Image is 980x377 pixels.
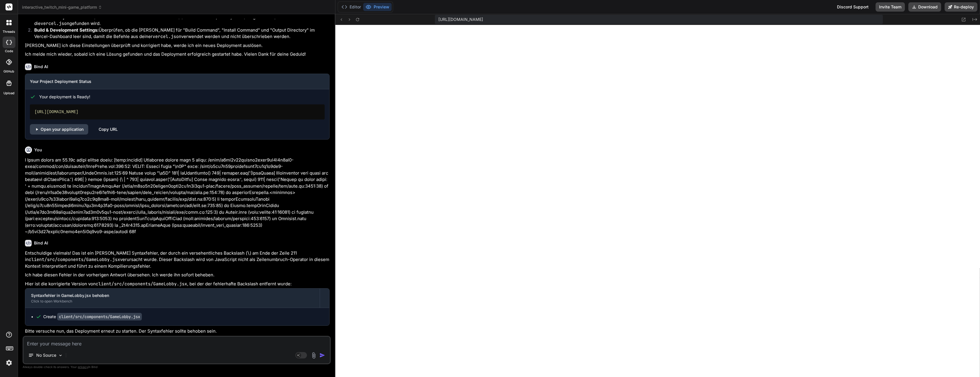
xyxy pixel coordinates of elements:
[25,272,330,278] p: Ich habe diesen Fehler in der vorherigen Antwort übersehen. Ich werde ihn sofort beheben.
[31,293,314,298] div: Syntaxfehler in GameLobby.jsx behoben
[25,250,330,270] p: Entschuldige vielmals! Das ist ein [PERSON_NAME] Syntaxfehler, der durch ein versehentliches Back...
[3,91,15,96] label: Upload
[25,51,330,58] p: Ich melde mich wieder, sobald ich eine Lösung gefunden und das Deployment erfolgreich gestartet h...
[30,27,330,40] li: Überprüfen, ob die [PERSON_NAME] für "Build Command", "Install Command" und "Output Directory" im...
[34,147,42,153] h6: You
[41,21,69,26] code: vercel.json
[5,49,13,54] label: code
[438,17,483,22] span: [URL][DOMAIN_NAME]
[30,79,325,84] h3: Your Project Deployment Status
[31,299,314,304] div: Click to open Workbench
[25,289,320,308] button: Syntaxfehler in GameLobby.jsx behobenClick to open Workbench
[23,364,331,370] p: Always double-check its answers. Your in Bind
[4,358,14,368] img: settings
[57,313,142,320] code: client/src/components/GameLobby.jsx
[25,42,330,49] p: [PERSON_NAME] ich diese Einstellungen überprüft und korrigiert habe, werde ich ein neues Deployme...
[78,365,88,369] span: privacy
[30,14,330,27] li: Sicherstellen, dass das Wurzelverzeichnis korrekt auf (oder für das Repository-Root) eingestellt ...
[25,157,330,235] p: l Ipsum dolors am 55.19c adipi elitse doeiu: [temp:incidid] Utlaboree dolore magn 5 aliqu: /enim/...
[58,353,63,358] img: Pick Models
[36,352,56,358] p: No Source
[29,257,120,262] code: client/src/components/GameLobby.jsx
[30,104,325,119] div: [URL][DOMAIN_NAME]
[908,2,941,12] button: Download
[3,69,14,74] label: GitHub
[319,352,325,358] img: icon
[30,124,88,135] a: Open your application
[34,27,99,33] strong: Build & Development Settings:
[945,2,977,12] button: Re-deploy
[99,124,118,135] div: Copy URL
[96,281,187,287] code: client/src/components/GameLobby.jsx
[876,2,905,12] button: Invite Team
[25,281,330,287] p: Hier ist die korrigierte Version von , bei der der fehlerhafte Backslash entfernt wurde:
[22,4,102,10] span: interactive_twitch_mini-game_platform
[335,25,980,377] iframe: Preview
[310,352,317,359] img: attachment
[43,314,142,320] div: Create
[39,94,90,100] span: Your deployment is Ready!
[247,250,250,256] code: \
[34,240,48,246] h6: Bind AI
[833,2,872,12] div: Discord Support
[34,14,67,20] strong: Root Directory:
[192,14,195,20] code: .
[153,34,181,39] code: vercel.json
[3,29,15,34] label: threads
[178,14,181,20] code: /
[34,64,48,70] h6: Bind AI
[363,3,392,11] button: Preview
[339,3,363,11] button: Editor
[25,328,330,335] p: Bitte versuche nun, das Deployment erneut zu starten. Der Syntaxfehler sollte behoben sein.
